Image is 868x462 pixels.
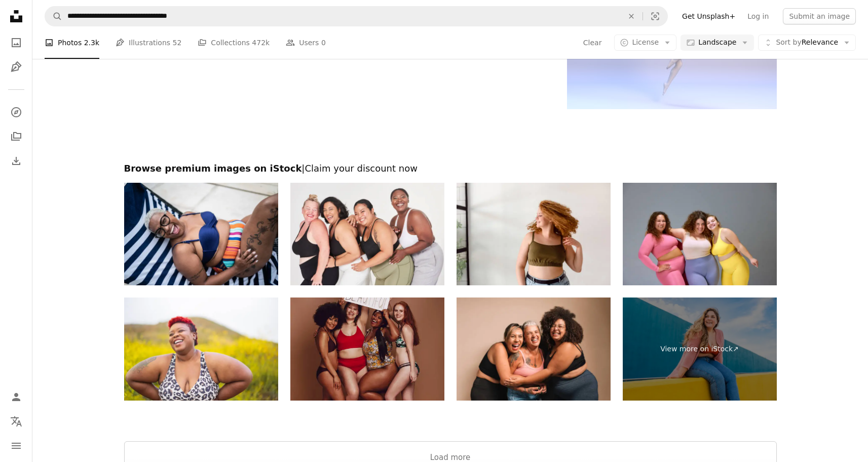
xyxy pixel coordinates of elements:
[124,183,278,286] img: Mature woman laughing in a pool at home
[614,35,676,51] button: License
[643,7,667,26] button: Visual search
[6,151,26,171] a: Download History
[681,35,754,51] button: Landscape
[173,37,182,48] span: 52
[583,35,602,51] button: Clear
[290,183,444,286] img: Body positivity diverse curvy women sportswear
[124,162,777,175] h2: Browse premium images on iStock
[198,26,270,59] a: Collections 472k
[286,26,326,59] a: Users 0
[632,38,659,46] span: License
[45,7,62,26] button: Search Unsplash
[698,38,736,48] span: Landscape
[776,38,838,48] span: Relevance
[741,8,775,24] a: Log in
[758,35,856,51] button: Sort byRelevance
[252,37,270,48] span: 472k
[6,126,26,147] a: Collections
[623,298,777,401] a: View more on iStock↗
[457,298,611,401] img: Women hugging each other laughing
[45,6,668,26] form: Find visuals sitewide
[6,411,26,432] button: Language
[301,163,418,174] span: | Claim your discount now
[116,26,181,59] a: Illustrations 52
[620,7,643,26] button: Clear
[676,8,741,24] a: Get Unsplash+
[776,38,801,46] span: Sort by
[623,183,777,286] img: Support. Three beautiful women with oversized bodies, wearing sportswear, posing against grey stu...
[124,298,278,401] img: Summer Vacation
[6,32,26,53] a: Photos
[321,37,326,48] span: 0
[783,8,856,24] button: Submit an image
[457,183,611,286] img: Portrait of young cute smiling woman
[6,387,26,407] a: Log in / Sign up
[6,102,26,122] a: Explore
[6,57,26,77] a: Illustrations
[290,298,444,401] img: Diverse female group with every body is beautiful placard
[6,6,26,28] a: Home — Unsplash
[6,436,26,456] button: Menu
